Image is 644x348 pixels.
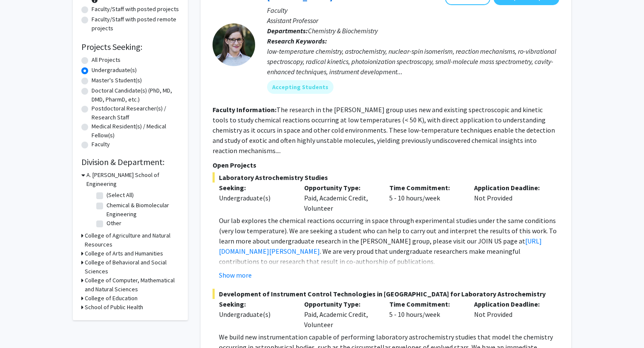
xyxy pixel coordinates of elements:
[383,183,468,213] div: 5 - 10 hours/week
[219,299,291,309] p: Seeking:
[106,219,121,228] label: Other
[267,15,559,26] p: Assistant Professor
[86,171,179,188] h3: A. [PERSON_NAME] School of Engineering
[106,201,177,219] label: Chemical & Biomolecular Engineering
[92,86,179,104] label: Doctoral Candidate(s) (PhD, MD, DMD, PharmD, etc.)
[474,183,546,193] p: Application Deadline:
[92,5,179,14] label: Faculty/Staff with posted projects
[85,303,143,312] h3: School of Public Health
[389,183,462,193] p: Time Commitment:
[304,183,377,193] p: Opportunity Type:
[213,160,559,170] p: Open Projects
[298,299,383,330] div: Paid, Academic Credit, Volunteer
[213,289,559,299] span: Development of Instrument Control Technologies in [GEOGRAPHIC_DATA] for Laboratory Astrochemistry
[6,310,36,342] iframe: Chat
[85,249,163,258] h3: College of Arts and Humanities
[219,193,291,203] div: Undergraduate(s)
[267,5,559,15] p: Faculty
[219,215,559,267] p: Our lab explores the chemical reactions occurring in space through experimental studies under the...
[267,46,559,77] div: low-temperature chemistry, astrochemistry, nuclear-spin isomerism, reaction mechanisms, ro-vibrat...
[92,55,121,64] label: All Projects
[474,299,546,309] p: Application Deadline:
[92,15,179,33] label: Faculty/Staff with posted remote projects
[81,42,179,52] h2: Projects Seeking:
[213,105,555,155] fg-read-more: The research in the [PERSON_NAME] group uses new and existing spectroscopic and kinetic tools to ...
[389,299,462,309] p: Time Commitment:
[383,299,468,330] div: 5 - 10 hours/week
[213,172,559,183] span: Laboratory Astrochemistry Studies
[92,140,110,149] label: Faculty
[219,309,291,319] div: Undergraduate(s)
[267,37,327,45] b: Research Keywords:
[267,80,333,94] mat-chip: Accepting Students
[92,104,179,122] label: Postdoctoral Researcher(s) / Research Staff
[85,231,179,249] h3: College of Agriculture and Natural Resources
[298,183,383,213] div: Paid, Academic Credit, Volunteer
[219,183,291,193] p: Seeking:
[92,122,179,140] label: Medical Resident(s) / Medical Fellow(s)
[81,157,179,167] h2: Division & Department:
[92,76,142,85] label: Master's Student(s)
[304,299,377,309] p: Opportunity Type:
[85,276,179,294] h3: College of Computer, Mathematical and Natural Sciences
[468,183,553,213] div: Not Provided
[219,270,252,280] button: Show more
[468,299,553,330] div: Not Provided
[106,191,134,200] label: (Select All)
[267,26,308,35] b: Departments:
[308,26,378,35] span: Chemistry & Biochemistry
[85,258,179,276] h3: College of Behavioral and Social Sciences
[92,66,137,75] label: Undergraduate(s)
[213,105,276,114] b: Faculty Information:
[85,294,138,303] h3: College of Education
